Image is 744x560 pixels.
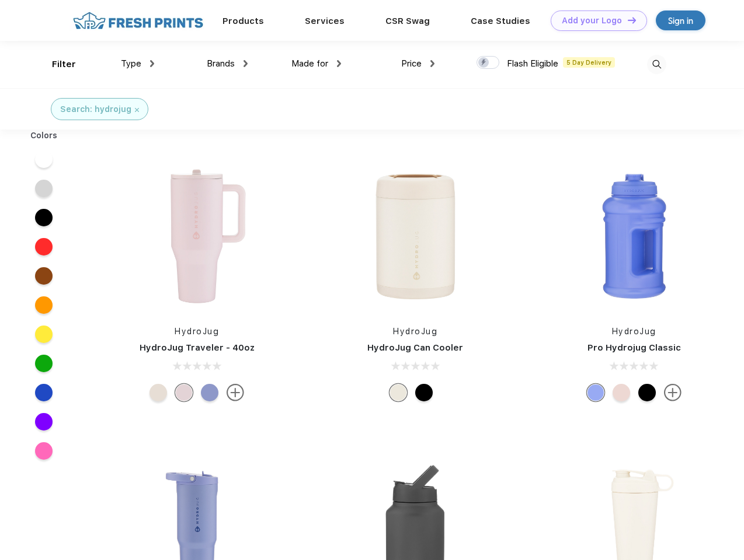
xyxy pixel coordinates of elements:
img: func=resize&h=266 [119,159,274,314]
a: Sign in [656,10,705,30]
div: Cream [150,384,167,401]
img: more.svg [227,384,244,401]
a: HydroJug [175,327,219,336]
a: Pro Hydrojug Classic [587,342,681,353]
img: desktop_search.svg [647,55,666,74]
div: Pink Sand [175,384,193,401]
img: func=resize&h=266 [557,159,712,314]
span: Flash Eligible [507,58,558,69]
img: dropdown.png [430,60,434,67]
div: Sign in [668,14,693,27]
div: Filter [52,58,76,71]
img: dropdown.png [150,60,154,67]
span: Type [121,58,141,69]
div: Cream [390,384,407,401]
a: Products [222,16,264,26]
div: Add your Logo [562,16,622,26]
img: filter_cancel.svg [135,108,139,112]
img: dropdown.png [244,60,248,67]
div: Black [415,384,433,401]
img: func=resize&h=266 [338,159,493,314]
div: Black [638,384,656,401]
div: Search: hydrojug [60,103,131,116]
div: Hyper Blue [587,384,604,401]
span: Price [401,58,422,69]
span: Made for [291,58,328,69]
div: Pink Sand [613,384,630,401]
img: fo%20logo%202.webp [69,10,207,31]
a: HydroJug [612,327,656,336]
a: HydroJug Traveler - 40oz [140,342,255,353]
div: Peri [201,384,218,401]
div: Colors [22,129,67,142]
a: HydroJug Can Cooler [367,342,463,353]
img: more.svg [664,384,682,401]
a: HydroJug [393,327,437,336]
img: DT [628,17,636,23]
span: 5 Day Delivery [563,57,615,68]
span: Brands [207,58,235,69]
img: dropdown.png [337,60,341,67]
